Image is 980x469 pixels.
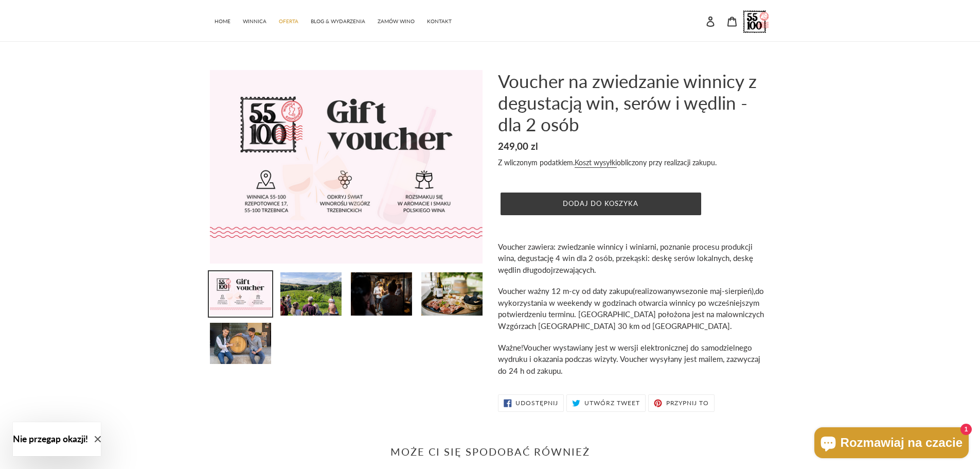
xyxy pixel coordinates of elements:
[498,70,771,135] h1: Voucher na zwiedzanie winnicy z degustacją win, serów i wędlin - dla 2 osób
[498,286,764,331] span: do wykorzystania w weekendy w godzinach otwarcia winnicy po wcześniejszym potwierdzeniu terminu. ...
[811,427,972,461] inbox-online-store-chat: Czat w sklepie online Shopify
[209,271,272,317] img: Załaduj obraz do przeglądarki galerii, Voucher na zwiedzanie winnicy z degustacją win, serów i wę...
[498,343,523,352] span: Ważne!
[633,286,675,296] span: (realizowany
[215,18,230,25] span: HOME
[311,18,365,25] span: BLOG & WYDARZENIA
[378,18,415,25] span: ZAMÓW WINO
[498,157,771,168] div: Z wliczonym podatkiem. obliczony przy realizacji zakupu.
[575,158,617,168] a: Koszt wysyłki
[498,286,633,296] span: Voucher ważny 12 m-cy od daty zakupu
[209,322,272,365] img: Załaduj obraz do przeglądarki galerii, Voucher na zwiedzanie winnicy z degustacją win, serów i wę...
[274,13,304,28] a: OFERTA
[422,13,457,28] a: KONTAKT
[372,13,420,28] a: ZAMÓW WINO
[675,286,682,296] span: w
[243,18,266,25] span: WINNICA
[350,271,413,317] img: Załaduj obraz do przeglądarki galerii, Voucher na zwiedzanie winnicy z degustacją win, serów i wę...
[209,13,236,28] a: HOME
[279,18,298,25] span: OFERTA
[666,400,709,406] span: Przypnij to
[498,285,771,332] p: sezonie maj-sierpień),
[563,199,638,207] span: Dodaj do koszyka
[210,445,771,458] h2: Może Ci się spodobać również
[238,13,272,28] a: WINNICA
[498,140,538,152] span: 249,00 zl
[420,271,484,317] img: Załaduj obraz do przeglądarki galerii, Voucher na zwiedzanie winnicy z degustacją win, serów i wę...
[515,400,558,406] span: Udostępnij
[501,193,701,215] button: Dodaj do koszyka
[279,271,343,317] img: Załaduj obraz do przeglądarki galerii, Voucher na zwiedzanie winnicy z degustacją win, serów i wę...
[498,241,771,276] p: Voucher zawiera: zwiedzanie winnicy i winiarni, poznanie procesu produkcji wina, degustację 4 win...
[498,343,760,375] span: Voucher wystawiany jest w wersji elektronicznej do samodzielnego wydruku i okazania podczas wizyt...
[306,13,370,28] a: BLOG & WYDARZENIA
[584,400,640,406] span: Utwórz tweet
[427,18,452,25] span: KONTAKT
